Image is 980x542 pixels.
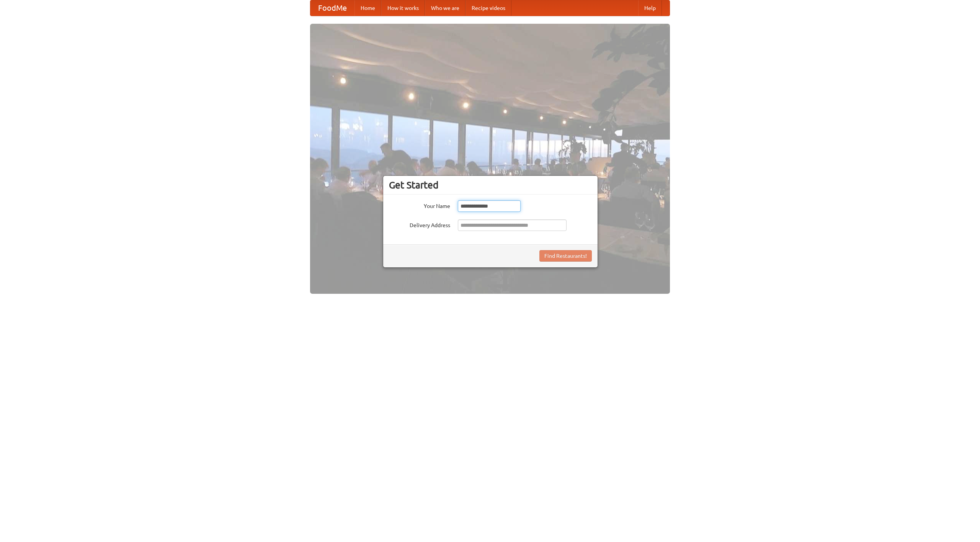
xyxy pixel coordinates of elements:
button: Find Restaurants! [539,250,592,262]
label: Your Name [389,200,450,210]
a: Who we are [425,0,465,16]
a: Home [354,0,381,16]
a: How it works [381,0,425,16]
a: Help [638,0,662,16]
a: FoodMe [310,0,354,16]
a: Recipe videos [465,0,511,16]
label: Delivery Address [389,219,450,229]
h3: Get Started [389,179,592,191]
